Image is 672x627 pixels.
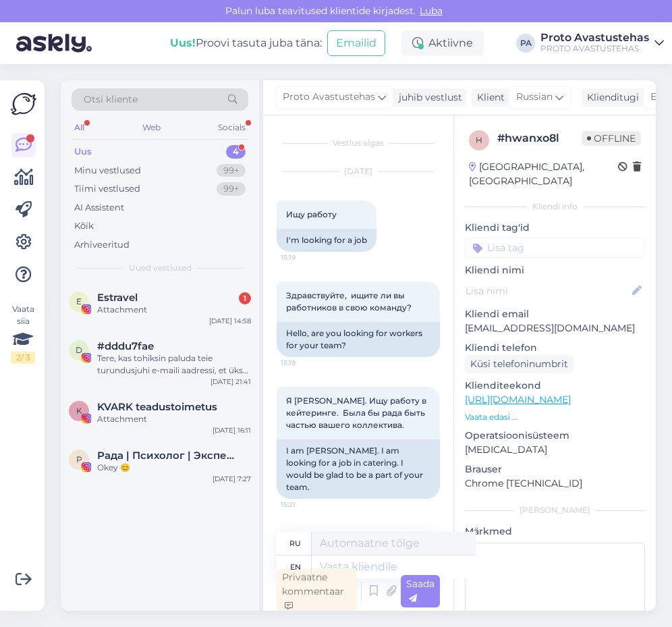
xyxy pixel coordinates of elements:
[465,200,645,213] div: Kliendi info
[277,568,357,615] div: Privaatne kommentaar
[213,425,251,435] div: [DATE] 16:11
[465,504,645,516] div: [PERSON_NAME]
[277,165,440,178] div: [DATE]
[465,393,571,406] a: [URL][DOMAIN_NAME]
[277,439,440,499] div: I am [PERSON_NAME]. I am looking for a job in catering. I would be glad to be a part of your team.
[540,32,664,54] a: Proto AvastustehasPROTO AVASTUSTEHAS
[97,292,138,304] span: Estravel
[327,30,385,56] button: Emailid
[465,379,645,393] p: Klienditeekond
[76,454,82,464] span: Р
[239,292,251,304] div: 1
[213,474,251,484] div: [DATE] 7:27
[582,90,639,105] div: Klienditugi
[129,262,192,274] span: Uued vestlused
[281,252,331,263] span: 15:19
[76,296,82,306] span: E
[84,92,138,107] span: Otsi kliente
[215,119,248,136] div: Socials
[11,303,35,364] div: Vaata siia
[283,90,375,105] span: Proto Avastustehas
[516,34,535,53] div: PA
[211,377,251,387] div: [DATE] 21:41
[286,396,428,430] span: Я [PERSON_NAME]. Ищу работу в кейтеринге. Была бы рада быть частью вашего коллектива.
[465,221,645,235] p: Kliendi tag'id
[74,201,124,215] div: AI Assistent
[217,182,246,196] div: 99+
[97,352,251,377] div: Tere, kas tohiksin paluda teie turundusjuhi e-maili aadressi, et üks koostööpakkumise idee teile ...
[582,131,641,146] span: Offline
[286,209,337,219] span: Ищу работу
[289,532,301,555] div: ru
[465,321,645,335] p: [EMAIL_ADDRESS][DOMAIN_NAME]
[277,137,440,149] div: Vestlus algas
[209,316,251,326] div: [DATE] 14:58
[465,263,645,277] p: Kliendi nimi
[226,145,246,159] div: 4
[217,164,246,178] div: 99+
[170,36,196,49] b: Uus!
[97,462,251,474] div: Okey 😊
[476,135,482,145] span: h
[516,90,553,105] span: Russian
[465,341,645,355] p: Kliendi telefon
[465,355,573,373] div: Küsi telefoninumbrit
[277,229,376,252] div: I'm looking for a job
[76,406,82,416] span: K
[97,413,251,425] div: Attachment
[74,164,141,178] div: Minu vestlused
[97,340,154,352] span: #dddu7fae
[74,238,130,252] div: Arhiveeritud
[140,119,163,136] div: Web
[277,322,440,357] div: Hello, are you looking for workers for your team?
[465,524,645,539] p: Märkmed
[401,31,484,55] div: Aktiivne
[74,219,94,233] div: Kõik
[406,578,435,604] span: Saada
[290,555,301,578] div: en
[465,443,645,457] p: [MEDICAL_DATA]
[11,352,35,364] div: 2 / 3
[469,160,618,188] div: [GEOGRAPHIC_DATA], [GEOGRAPHIC_DATA]
[416,5,447,17] span: Luba
[286,290,412,312] span: Здравствуйте, ищите ли вы работников в свою команду?
[72,119,87,136] div: All
[74,182,140,196] div: Tiimi vestlused
[97,401,217,413] span: KVARK teadustoimetus
[97,304,251,316] div: Attachment
[466,283,629,298] input: Lisa nimi
[11,91,36,117] img: Askly Logo
[281,358,331,368] span: 15:19
[497,130,582,146] div: # hwanxo8l
[465,476,645,491] p: Chrome [TECHNICAL_ID]
[170,35,322,51] div: Proovi tasuta juba täna:
[465,307,645,321] p: Kliendi email
[465,238,645,258] input: Lisa tag
[465,462,645,476] p: Brauser
[465,429,645,443] p: Operatsioonisüsteem
[393,90,462,105] div: juhib vestlust
[465,411,645,423] p: Vaata edasi ...
[74,145,92,159] div: Uus
[76,345,82,355] span: d
[97,449,237,462] span: Рада | Психолог | Эксперт по развитию детей
[540,43,649,54] div: PROTO AVASTUSTEHAS
[281,499,331,510] span: 15:21
[540,32,649,43] div: Proto Avastustehas
[472,90,505,105] div: Klient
